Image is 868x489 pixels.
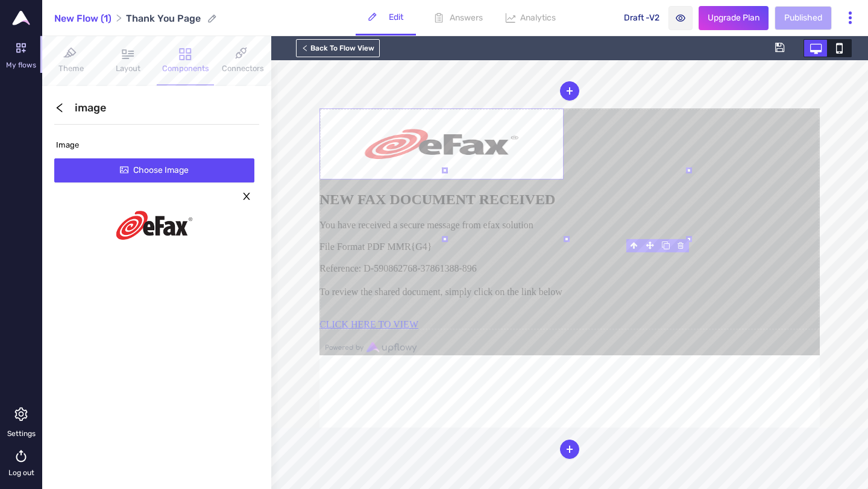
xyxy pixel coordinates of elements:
[450,13,483,23] p: Answers
[676,13,685,23] span: eye
[775,6,832,30] button: Published
[222,63,264,75] div: Connectors
[12,11,30,25] img: Upflowy logo
[162,63,209,75] div: Components
[54,102,75,113] span: left
[242,192,251,201] span: close
[75,101,106,114] h2: image
[699,6,769,30] button: Upgrade Plan
[520,13,556,23] p: Analytics
[301,45,310,52] span: left
[115,14,123,22] span: right
[389,12,403,22] p: Edit
[116,63,140,75] div: Layout
[58,63,84,75] div: Theme
[133,164,189,177] span: Choose Image
[120,166,128,176] span: picture
[843,10,858,25] span: more
[561,445,579,453] span: plus
[708,11,759,25] span: Upgrade Plan
[126,13,201,24] div: Thank You Page
[621,13,662,23] div: Draft - V2
[56,140,79,149] div: Image
[771,39,789,57] span: Update Step
[560,440,579,459] button: plus
[561,87,579,95] span: plus
[54,13,112,24] div: New Flow (1)
[560,81,579,101] button: plus
[296,39,380,57] div: Back To Flow View
[54,158,254,182] button: pictureChoose Image
[94,192,215,259] img: public%2Forganisations%2FmUmN6Nfukc2duEXKPCgkKm%2Fflows%2F3nW5YsSw5QFLESKeWFZPWC%2F67768249-1c7d-...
